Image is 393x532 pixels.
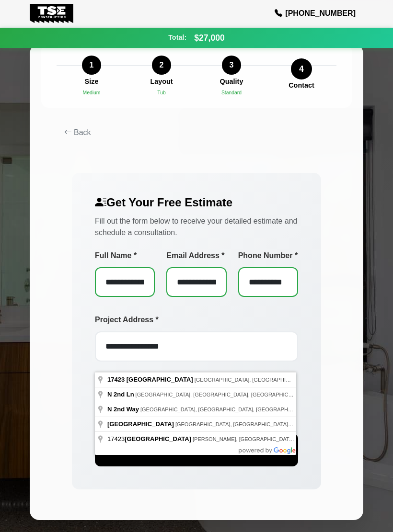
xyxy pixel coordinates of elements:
[107,420,174,428] span: [GEOGRAPHIC_DATA]
[95,196,298,210] h3: Get Your Free Estimate
[82,56,101,75] div: 1
[140,407,311,412] span: [GEOGRAPHIC_DATA], [GEOGRAPHIC_DATA], [GEOGRAPHIC_DATA]
[291,58,312,79] div: 4
[107,435,193,442] span: 17423
[289,80,314,91] div: Contact
[95,215,298,238] p: Fill out the form below to receive your detailed estimate and schedule a consultation.
[194,32,225,44] span: $27,000
[222,56,241,75] div: 3
[136,392,306,397] span: [GEOGRAPHIC_DATA], [GEOGRAPHIC_DATA], [GEOGRAPHIC_DATA]
[152,56,171,75] div: 2
[107,391,134,398] span: N 2nd Ln
[95,250,155,261] label: Full Name *
[166,250,226,261] label: Email Address *
[85,77,99,87] div: Size
[220,77,243,87] div: Quality
[238,250,298,261] label: Phone Number *
[107,406,139,413] span: N 2nd Way
[221,89,242,97] div: Standard
[193,436,352,442] span: [PERSON_NAME], [GEOGRAPHIC_DATA], [GEOGRAPHIC_DATA]
[125,435,191,442] span: [GEOGRAPHIC_DATA]
[127,376,193,383] span: [GEOGRAPHIC_DATA]
[157,89,166,97] div: Tub
[95,314,298,326] label: Project Address *
[30,4,73,23] img: Tse Construction
[107,376,125,383] span: 17423
[150,77,173,87] div: Layout
[83,89,101,97] div: Medium
[168,33,186,43] span: Total:
[57,123,336,142] button: Back
[267,4,363,23] a: [PHONE_NUMBER]
[195,377,365,383] span: [GEOGRAPHIC_DATA], [GEOGRAPHIC_DATA], [GEOGRAPHIC_DATA]
[175,421,346,427] span: [GEOGRAPHIC_DATA], [GEOGRAPHIC_DATA], [GEOGRAPHIC_DATA]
